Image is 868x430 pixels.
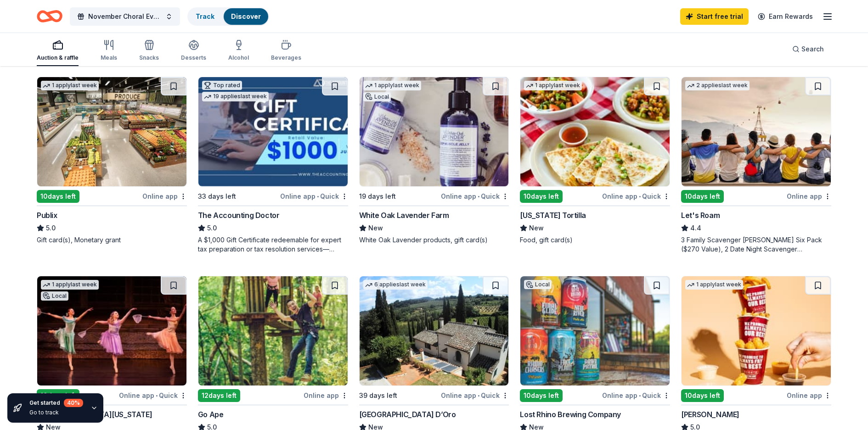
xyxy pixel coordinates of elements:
[359,390,397,401] div: 39 days left
[198,77,348,254] a: Image for The Accounting DoctorTop rated19 applieslast week33 days leftOnline app•QuickThe Accoun...
[680,8,749,25] a: Start free trial
[363,280,428,290] div: 6 applies last week
[37,77,186,186] img: Image for Publix
[478,193,479,200] span: •
[520,235,670,245] div: Food, gift card(s)
[359,409,456,420] div: [GEOGRAPHIC_DATA] D’Oro
[478,392,479,399] span: •
[280,190,348,202] div: Online app Quick
[359,235,509,245] div: White Oak Lavender products, gift card(s)
[37,210,57,221] div: Publix
[202,81,242,90] div: Top rated
[529,223,544,234] span: New
[202,92,269,101] div: 19 applies last week
[639,193,641,200] span: •
[70,7,180,26] button: November Choral Event
[520,409,621,420] div: Lost Rhino Brewing Company
[520,190,563,203] div: 10 days left
[602,190,670,202] div: Online app Quick
[368,223,383,234] span: New
[37,77,187,245] a: Image for Publix1 applylast week10days leftOnline appPublix5.0Gift card(s), Monetary grant
[524,280,552,289] div: Local
[271,54,301,61] div: Beverages
[29,409,83,416] div: Go to track
[196,12,214,20] a: Track
[41,291,68,301] div: Local
[520,77,670,245] a: Image for California Tortilla1 applylast week10days leftOnline app•Quick[US_STATE] TortillaNewFoo...
[787,190,831,202] div: Online app
[41,280,99,290] div: 1 apply last week
[359,210,449,221] div: White Oak Lavender Farm
[681,190,724,203] div: 10 days left
[363,81,421,90] div: 1 apply last week
[681,235,831,254] div: 3 Family Scavenger [PERSON_NAME] Six Pack ($270 Value), 2 Date Night Scavenger [PERSON_NAME] Two ...
[785,40,831,58] button: Search
[639,392,641,399] span: •
[198,409,224,420] div: Go Ape
[37,276,186,385] img: Image for Greater Washington Dance Center
[29,399,83,407] div: Get started
[198,191,236,202] div: 33 days left
[441,390,509,401] div: Online app Quick
[520,210,586,221] div: [US_STATE] Tortilla
[520,389,563,402] div: 10 days left
[181,54,206,61] div: Desserts
[198,389,240,402] div: 12 days left
[317,193,319,200] span: •
[681,389,724,402] div: 10 days left
[685,280,743,290] div: 1 apply last week
[46,223,56,234] span: 5.0
[198,276,348,385] img: Image for Go Ape
[139,36,159,66] button: Snacks
[101,36,117,66] button: Meals
[685,81,750,90] div: 2 applies last week
[139,54,159,61] div: Snacks
[41,81,99,90] div: 1 apply last week
[37,6,62,27] a: Home
[360,276,509,385] img: Image for Villa Sogni D’Oro
[681,77,831,254] a: Image for Let's Roam2 applieslast week10days leftOnline appLet's Roam4.43 Family Scavenger [PERSO...
[198,210,280,221] div: The Accounting Doctor
[441,190,509,202] div: Online app Quick
[88,11,162,22] span: November Choral Event
[363,92,391,101] div: Local
[520,77,670,186] img: Image for California Tortilla
[37,54,79,61] div: Auction & raffle
[142,190,187,202] div: Online app
[359,191,396,202] div: 19 days left
[801,44,824,55] span: Search
[198,235,348,254] div: A $1,000 Gift Certificate redeemable for expert tax preparation or tax resolution services—recipi...
[181,36,206,66] button: Desserts
[682,276,831,385] img: Image for Sheetz
[787,390,831,401] div: Online app
[752,8,818,25] a: Earn Rewards
[681,409,739,420] div: [PERSON_NAME]
[304,390,348,401] div: Online app
[37,36,79,66] button: Auction & raffle
[187,7,269,26] button: TrackDiscover
[156,392,158,399] span: •
[602,390,670,401] div: Online app Quick
[690,223,701,234] span: 4.4
[681,210,720,221] div: Let's Roam
[37,235,187,245] div: Gift card(s), Monetary grant
[101,54,117,61] div: Meals
[682,77,831,186] img: Image for Let's Roam
[524,81,582,90] div: 1 apply last week
[359,77,509,245] a: Image for White Oak Lavender Farm1 applylast weekLocal19 days leftOnline app•QuickWhite Oak Laven...
[198,77,348,186] img: Image for The Accounting Doctor
[228,36,249,66] button: Alcohol
[271,36,301,66] button: Beverages
[207,223,217,234] span: 5.0
[360,77,509,186] img: Image for White Oak Lavender Farm
[228,54,249,61] div: Alcohol
[520,276,670,385] img: Image for Lost Rhino Brewing Company
[231,12,261,20] a: Discover
[37,190,79,203] div: 10 days left
[64,399,83,407] div: 40 %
